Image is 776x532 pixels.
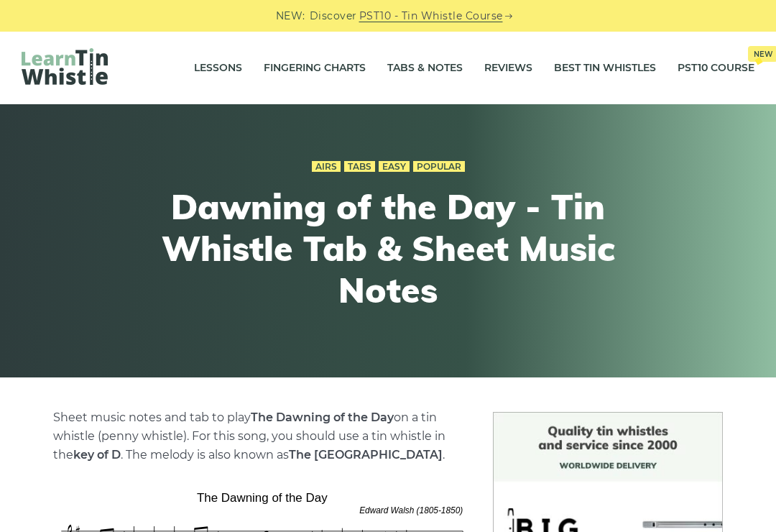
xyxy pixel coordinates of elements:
a: Best Tin Whistles [554,50,656,86]
h1: Dawning of the Day - Tin Whistle Tab & Sheet Music Notes [124,186,652,311]
a: Easy [379,161,410,173]
a: Lessons [194,50,242,86]
a: Airs [312,161,341,173]
strong: The Dawning of the Day [251,411,394,424]
img: LearnTinWhistle.com [22,48,108,85]
strong: The [GEOGRAPHIC_DATA] [289,448,443,462]
a: Tabs [344,161,375,173]
a: Fingering Charts [264,50,366,86]
a: Reviews [484,50,532,86]
p: Sheet music notes and tab to play on a tin whistle (penny whistle). For this song, you should use... [53,408,472,464]
a: Popular [413,161,465,173]
a: Tabs & Notes [387,50,463,86]
a: PST10 CourseNew [678,50,754,86]
strong: key of D [73,448,121,462]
